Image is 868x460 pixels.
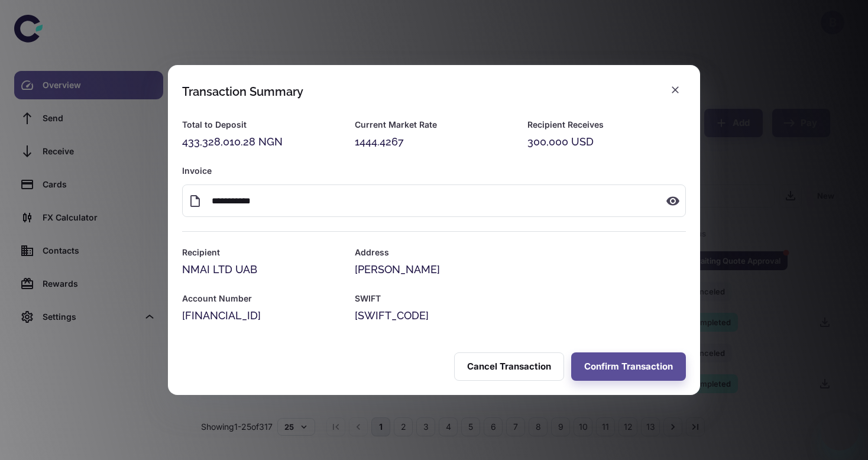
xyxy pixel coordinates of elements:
[355,307,686,324] div: [SWIFT_CODE]
[182,261,341,278] div: NMAI LTD UAB
[355,292,686,305] h6: SWIFT
[182,85,303,99] div: Transaction Summary
[355,134,513,150] div: 1444.4267
[527,134,686,150] div: 300,000 USD
[182,164,686,177] h6: Invoice
[821,413,859,451] iframe: Button to launch messaging window, conversation in progress
[355,118,513,131] h6: Current Market Rate
[355,261,686,278] div: [PERSON_NAME]
[182,118,341,131] h6: Total to Deposit
[182,134,341,150] div: 433,328,010.28 NGN
[182,246,341,259] h6: Recipient
[454,352,564,381] button: Cancel Transaction
[355,246,686,259] h6: Address
[182,307,341,324] div: [FINANCIAL_ID]
[571,352,686,381] button: Confirm Transaction
[527,118,686,131] h6: Recipient Receives
[182,292,341,305] h6: Account Number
